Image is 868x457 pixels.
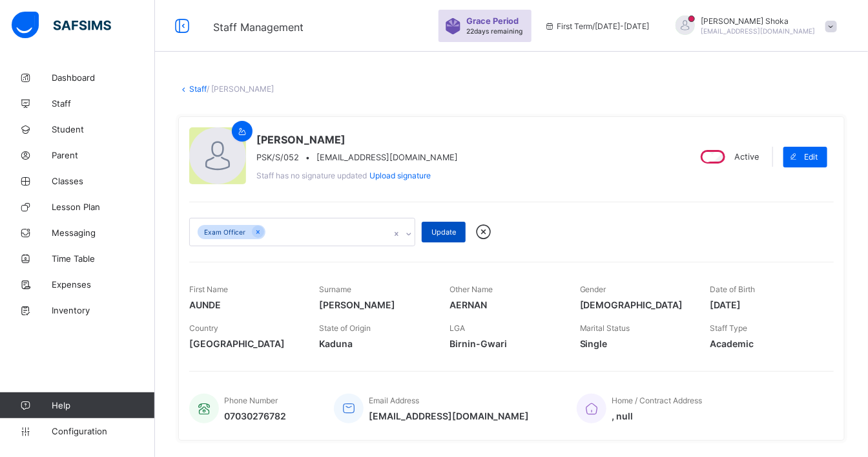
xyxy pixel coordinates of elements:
[316,153,458,162] span: [EMAIL_ADDRESS][DOMAIN_NAME]
[544,21,650,31] span: session/term information
[701,27,816,35] span: [EMAIL_ADDRESS][DOMAIN_NAME]
[369,396,419,405] span: Email Address
[710,284,755,294] span: Date of Birth
[449,338,561,349] span: Birnin-Gwari
[320,299,431,310] span: [PERSON_NAME]
[320,284,352,294] span: Surname
[52,124,155,134] span: Student
[12,12,111,39] img: safsims
[369,410,529,421] span: [EMAIL_ADDRESS][DOMAIN_NAME]
[52,72,155,83] span: Dashboard
[189,323,218,333] span: Country
[189,284,228,294] span: First Name
[663,16,843,37] div: JoelShoka
[52,98,155,109] span: Staff
[189,299,300,310] span: AUNDE
[320,323,371,333] span: State of Origin
[207,84,274,94] span: / [PERSON_NAME]
[189,84,207,94] a: Staff
[710,338,821,349] span: Academic
[52,400,154,410] span: Help
[369,171,431,180] span: Upload signature
[256,133,458,146] span: [PERSON_NAME]
[52,279,155,290] span: Expenses
[52,253,155,264] span: Time Table
[52,426,154,436] span: Configuration
[449,299,561,310] span: AERNAN
[52,150,155,160] span: Parent
[466,27,522,35] span: 22 days remaining
[734,152,759,162] span: Active
[580,299,691,310] span: [DEMOGRAPHIC_DATA]
[804,152,818,162] span: Edit
[256,153,299,162] span: PSK/S/052
[320,338,431,349] span: Kaduna
[224,396,278,405] span: Phone Number
[612,396,702,405] span: Home / Contract Address
[213,21,304,34] span: Staff Management
[449,323,465,333] span: LGA
[431,228,456,237] span: Update
[52,228,155,238] span: Messaging
[189,338,300,349] span: [GEOGRAPHIC_DATA]
[256,171,367,180] span: Staff has no signature updated
[449,284,493,294] span: Other Name
[710,323,747,333] span: Staff Type
[445,18,461,34] img: sticker-purple.71386a28dfed39d6af7621340158ba97.svg
[52,202,155,212] span: Lesson Plan
[52,305,155,315] span: Inventory
[580,323,630,333] span: Marital Status
[224,410,286,421] span: 07030276782
[52,176,155,186] span: Classes
[580,284,606,294] span: Gender
[701,16,816,26] span: [PERSON_NAME] Shoka
[710,299,821,310] span: [DATE]
[256,153,458,162] div: •
[466,16,519,26] span: Grace Period
[580,338,691,349] span: Single
[198,225,252,240] div: Exam Officer
[612,410,702,421] span: , null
